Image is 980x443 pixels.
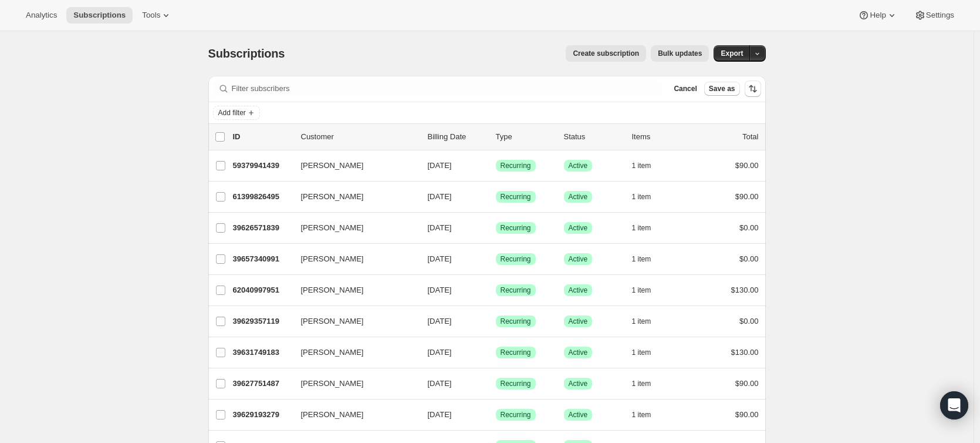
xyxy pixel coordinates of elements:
span: Recurring [501,379,531,388]
span: Active [569,254,588,264]
div: 39629357119[PERSON_NAME][DATE]SuccessRecurringSuccessActive1 item$0.00 [233,313,759,330]
span: Recurring [501,192,531,202]
input: Filter subscribers [232,80,663,97]
span: [PERSON_NAME] [301,284,364,296]
span: Create subscription [573,49,639,58]
div: 59379941439[PERSON_NAME][DATE]SuccessRecurringSuccessActive1 item$90.00 [233,157,759,174]
button: 1 item [632,189,664,205]
span: $90.00 [735,410,759,419]
p: 39626571839 [233,222,292,234]
span: 1 item [632,410,651,419]
p: 39657340991 [233,253,292,265]
button: Bulk updates [651,45,709,62]
span: [PERSON_NAME] [301,409,364,421]
span: [PERSON_NAME] [301,253,364,265]
p: 39627751487 [233,378,292,390]
span: Tools [142,11,160,20]
p: 59379941439 [233,160,292,172]
button: 1 item [632,407,664,423]
span: [DATE] [428,348,452,357]
button: Export [714,45,750,62]
p: Billing Date [428,131,486,143]
button: Analytics [19,7,64,24]
span: [DATE] [428,286,452,294]
span: Subscriptions [73,11,126,20]
span: Analytics [26,11,57,20]
div: 39631749183[PERSON_NAME][DATE]SuccessRecurringSuccessActive1 item$130.00 [233,344,759,361]
p: ID [233,131,292,143]
span: 1 item [632,348,651,357]
span: [PERSON_NAME] [301,316,364,327]
button: [PERSON_NAME] [294,219,411,237]
span: Active [569,379,588,388]
button: [PERSON_NAME] [294,281,411,300]
button: 1 item [632,282,664,298]
span: Recurring [501,223,531,233]
p: Status [564,131,623,143]
span: Recurring [501,286,531,295]
span: [DATE] [428,192,452,201]
div: IDCustomerBilling DateTypeStatusItemsTotal [233,131,759,143]
span: 1 item [632,254,651,264]
button: [PERSON_NAME] [294,374,411,393]
p: Total [742,131,758,143]
span: Active [569,410,588,419]
button: [PERSON_NAME] [294,343,411,362]
span: Active [569,223,588,233]
span: 1 item [632,192,651,202]
span: $0.00 [739,254,759,263]
span: Active [569,161,588,170]
button: Save as [704,82,740,96]
button: Cancel [669,82,701,96]
span: $130.00 [731,286,759,294]
button: 1 item [632,313,664,330]
button: Add filter [213,106,260,120]
button: Subscriptions [66,7,133,24]
span: 1 item [632,379,651,388]
button: Sort the results [745,80,761,97]
span: [DATE] [428,317,452,325]
p: Customer [301,131,418,143]
span: Active [569,286,588,295]
span: [PERSON_NAME] [301,191,364,203]
p: 39629193279 [233,409,292,421]
div: 39627751487[PERSON_NAME][DATE]SuccessRecurringSuccessActive1 item$90.00 [233,375,759,392]
p: 62040997951 [233,284,292,296]
span: [PERSON_NAME] [301,378,364,390]
span: Active [569,192,588,202]
span: [PERSON_NAME] [301,347,364,358]
button: Create subscription [566,45,646,62]
span: [PERSON_NAME] [301,222,364,234]
div: 62040997951[PERSON_NAME][DATE]SuccessRecurringSuccessActive1 item$130.00 [233,282,759,298]
span: Help [870,11,886,20]
p: 39629357119 [233,316,292,327]
button: [PERSON_NAME] [294,312,411,331]
span: $90.00 [735,379,759,388]
button: 1 item [632,344,664,361]
button: Settings [907,7,961,24]
span: $0.00 [739,317,759,325]
span: Save as [709,84,735,93]
button: [PERSON_NAME] [294,250,411,269]
span: [PERSON_NAME] [301,160,364,172]
span: [DATE] [428,161,452,170]
span: Active [569,317,588,326]
span: Recurring [501,410,531,419]
button: 1 item [632,375,664,392]
span: Recurring [501,161,531,170]
button: [PERSON_NAME] [294,405,411,424]
div: Items [632,131,691,143]
span: 1 item [632,286,651,295]
span: $90.00 [735,161,759,170]
span: [DATE] [428,254,452,263]
p: 39631749183 [233,347,292,358]
span: 1 item [632,317,651,326]
span: Recurring [501,317,531,326]
span: Subscriptions [208,47,285,60]
button: Tools [135,7,179,24]
span: $90.00 [735,192,759,201]
div: Open Intercom Messenger [940,391,968,419]
div: 61399826495[PERSON_NAME][DATE]SuccessRecurringSuccessActive1 item$90.00 [233,189,759,205]
span: [DATE] [428,410,452,419]
span: $0.00 [739,223,759,232]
